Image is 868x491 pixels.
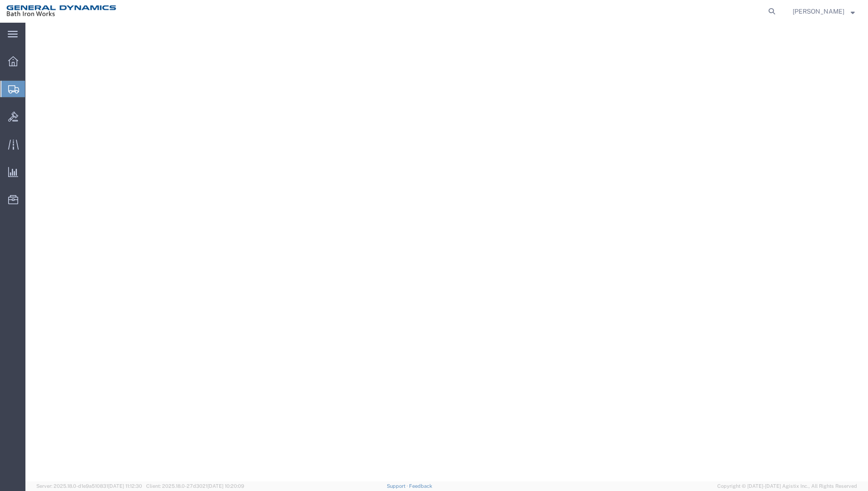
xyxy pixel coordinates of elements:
[792,6,855,17] button: [PERSON_NAME]
[207,483,244,489] span: [DATE] 10:20:09
[387,483,409,489] a: Support
[108,483,142,489] span: [DATE] 11:12:30
[146,483,244,489] span: Client: 2025.18.0-27d3021
[25,23,868,481] iframe: FS Legacy Container
[6,5,118,18] img: logo
[717,482,857,490] span: Copyright © [DATE]-[DATE] Agistix Inc., All Rights Reserved
[36,483,142,489] span: Server: 2025.18.0-d1e9a510831
[793,6,844,16] span: Debbie Brey
[409,483,432,489] a: Feedback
